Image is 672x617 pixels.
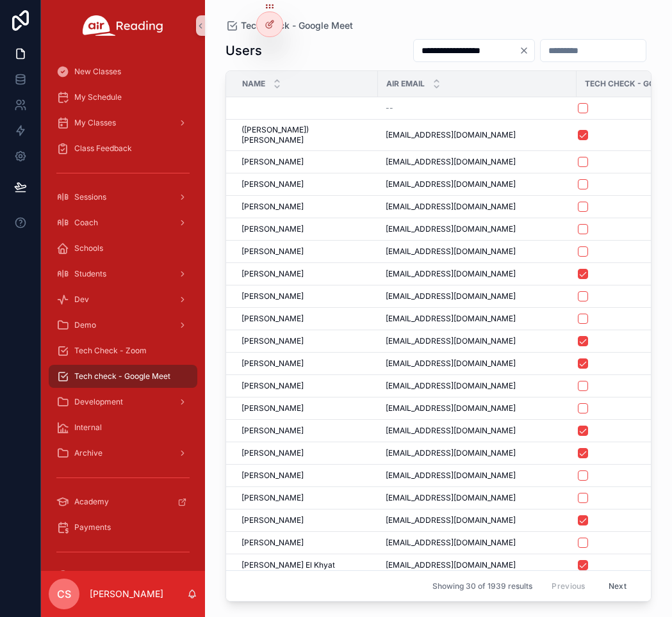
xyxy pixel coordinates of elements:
span: [EMAIL_ADDRESS][DOMAIN_NAME] [386,336,516,346]
span: My Classes [74,118,116,128]
span: [EMAIL_ADDRESS][DOMAIN_NAME] [386,269,516,279]
span: Sessions [74,192,106,202]
span: [PERSON_NAME] [242,381,304,391]
span: [EMAIL_ADDRESS][DOMAIN_NAME] [386,224,516,234]
span: [PERSON_NAME] [242,358,304,369]
span: [EMAIL_ADDRESS][DOMAIN_NAME] [386,246,516,257]
a: New Classes [49,60,197,83]
span: [EMAIL_ADDRESS][DOMAIN_NAME] [386,470,516,481]
button: Next [600,576,635,596]
span: [EMAIL_ADDRESS][DOMAIN_NAME] [386,381,516,391]
span: [PERSON_NAME] [242,538,304,548]
span: [EMAIL_ADDRESS][DOMAIN_NAME] [386,314,516,324]
span: ([PERSON_NAME]) [PERSON_NAME] [242,125,370,145]
a: Academy [49,490,197,513]
a: Tech check - Google Meet [225,19,353,32]
span: Development [74,397,123,407]
span: [PERSON_NAME] [242,515,304,525]
span: Showing 30 of 1939 results [432,581,532,591]
span: [PERSON_NAME] [242,403,304,413]
span: -- [386,103,393,113]
span: [EMAIL_ADDRESS][DOMAIN_NAME] [386,157,516,167]
a: Archive [49,442,197,465]
span: [PERSON_NAME] [242,157,304,167]
span: [PERSON_NAME] [242,246,304,257]
img: App logo [83,15,163,36]
span: New Classes [74,67,121,77]
span: [EMAIL_ADDRESS][DOMAIN_NAME] [386,448,516,458]
span: [PERSON_NAME] El Khyat [242,560,335,570]
span: [EMAIL_ADDRESS][DOMAIN_NAME] [386,202,516,212]
a: Tech check - Google Meet [49,365,197,388]
span: Class Feedback [74,143,132,154]
span: [EMAIL_ADDRESS][DOMAIN_NAME] [386,560,516,570]
span: [EMAIL_ADDRESS][DOMAIN_NAME] [386,179,516,189]
span: CS [57,586,71,602]
span: [EMAIL_ADDRESS][DOMAIN_NAME] [386,515,516,525]
a: Dev [49,288,197,311]
div: scrollable content [41,51,205,571]
span: [PERSON_NAME] [242,493,304,503]
span: Demo [74,320,96,330]
a: Sessions [49,186,197,209]
a: Development [49,390,197,413]
span: [PERSON_NAME] [242,291,304,301]
span: My Schedule [74,92,122,102]
a: Demo [49,314,197,337]
span: Air Email [386,79,425,89]
a: Coach [49,211,197,234]
span: Students [74,269,106,279]
span: [EMAIL_ADDRESS][DOMAIN_NAME] [386,130,516,140]
a: Tech Check - Zoom [49,339,197,362]
a: Internal [49,416,197,439]
span: [PERSON_NAME] [242,269,304,279]
span: [EMAIL_ADDRESS][DOMAIN_NAME] [386,538,516,548]
button: Clear [519,45,534,56]
span: [PERSON_NAME] [242,336,304,346]
span: [EMAIL_ADDRESS][DOMAIN_NAME] [386,358,516,369]
span: Academy [74,497,109,507]
span: [PERSON_NAME] [242,202,304,212]
span: Tech check - Google Meet [241,19,353,32]
span: [PERSON_NAME] [242,426,304,436]
a: Class Feedback [49,137,197,160]
a: My Classes [49,111,197,134]
span: Dev [74,294,89,305]
span: Internal [74,422,102,433]
span: Schools [74,243,103,253]
span: Tech check - Google Meet [74,371,170,381]
span: [EMAIL_ADDRESS][DOMAIN_NAME] [386,426,516,436]
span: [PERSON_NAME] [242,224,304,234]
span: [PERSON_NAME] [242,470,304,481]
a: My Schedule [49,86,197,109]
h1: Users [225,42,262,60]
span: [PERSON_NAME] [242,314,304,324]
span: [EMAIL_ADDRESS][DOMAIN_NAME] [386,403,516,413]
span: [PERSON_NAME] [242,179,304,189]
a: Payments [49,516,197,539]
span: [EMAIL_ADDRESS][DOMAIN_NAME] [386,493,516,503]
span: Name [242,79,265,89]
span: Archive [74,448,102,458]
a: Schools [49,237,197,260]
span: [EMAIL_ADDRESS][DOMAIN_NAME] [386,291,516,301]
span: Payments [74,522,111,533]
a: Students [49,262,197,285]
span: Tech Check - Zoom [74,346,147,356]
span: Coach [74,218,98,228]
p: [PERSON_NAME] [90,588,163,600]
span: [PERSON_NAME] [242,448,304,458]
